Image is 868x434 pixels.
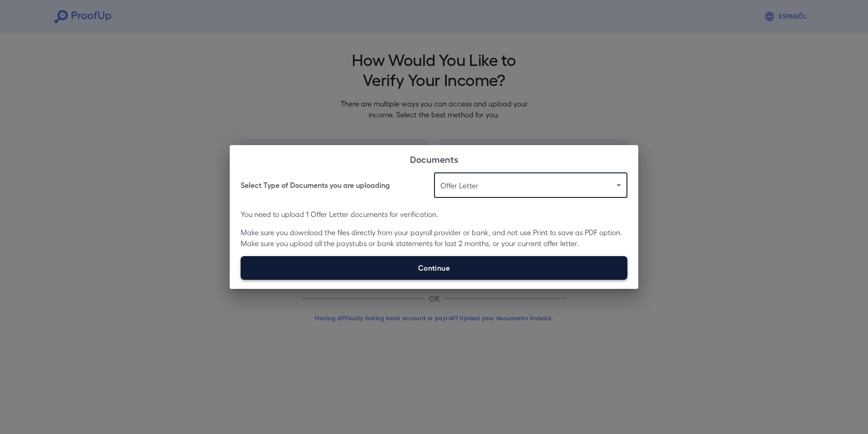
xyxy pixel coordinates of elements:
label: Continue [241,256,627,280]
p: You need to upload 1 Offer Letter documents for verification. [241,209,627,220]
div: Offer Letter [434,172,627,198]
p: Make sure you download the files directly from your payroll provider or bank, and not use Print t... [241,227,627,249]
h6: Select Type of Documents you are uploading [241,180,390,191]
h2: Documents [230,145,638,172]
